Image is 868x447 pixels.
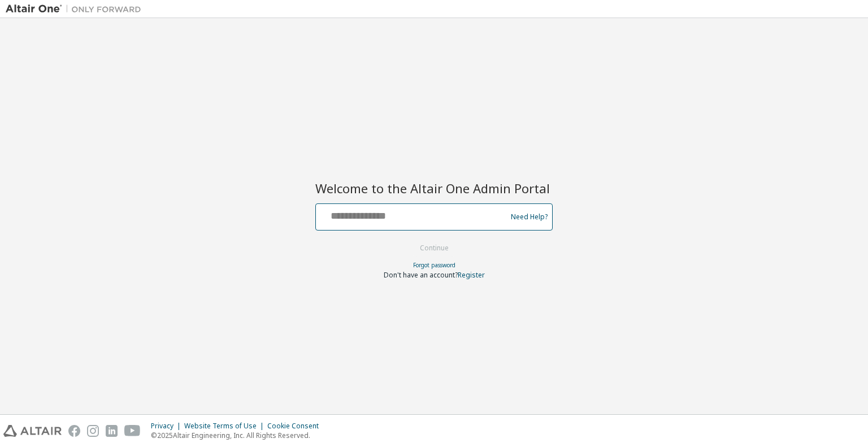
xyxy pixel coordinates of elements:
a: Need Help? [511,216,548,217]
img: instagram.svg [87,425,99,437]
img: Altair One [6,3,147,15]
h2: Welcome to the Altair One Admin Portal [315,180,553,196]
img: linkedin.svg [106,425,118,437]
img: facebook.svg [68,425,80,437]
span: Don't have an account? [384,270,458,280]
div: Website Terms of Use [184,422,267,431]
a: Forgot password [413,261,455,269]
img: youtube.svg [124,425,141,437]
div: Cookie Consent [267,422,325,431]
div: Privacy [151,422,184,431]
p: © 2025 Altair Engineering, Inc. All Rights Reserved. [151,431,325,440]
a: Register [458,270,485,280]
img: altair_logo.svg [3,425,62,437]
